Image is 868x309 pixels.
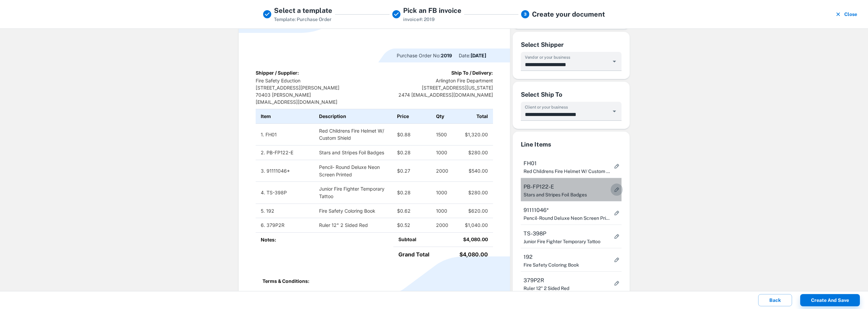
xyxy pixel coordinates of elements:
[453,204,493,218] td: $620.00
[451,70,493,76] b: Ship To / Delivery:
[524,12,527,17] text: 3
[453,218,493,233] td: $1,040.00
[453,146,493,160] td: $280.00
[453,109,493,124] th: Total
[403,5,461,16] h5: Pick an FB invoice
[274,5,332,16] h5: Select a template
[521,40,622,49] div: Select Shipper
[392,109,431,124] th: Price
[521,140,622,149] div: Line Items
[256,109,314,124] th: Item
[438,232,493,247] td: $4,080.00
[431,160,453,181] td: 2000
[398,77,493,98] p: Arlington Fire Department [STREET_ADDRESS][US_STATE] 2474 [EMAIL_ADDRESS][DOMAIN_NAME]
[532,9,605,19] h5: Create your document
[274,17,332,22] span: Template: Purchase Order
[256,182,314,204] td: 4. TS-398P
[403,17,435,22] span: invoice#: 2019
[256,204,314,218] td: 5. 192
[314,182,392,204] td: Junior Fire Fighter Temporary Tattoo
[521,248,622,271] div: 192Fire Safety Coloring Bookmore
[431,146,453,160] td: 1000
[611,277,623,289] button: more
[261,237,276,243] b: Notes:
[431,123,453,145] td: 1500
[833,5,860,23] button: Close
[314,204,392,218] td: Fire Safety Coloring Book
[392,218,431,233] td: $0.52
[453,182,493,204] td: $280.00
[524,261,611,269] p: Fire Safety Coloring Book
[521,90,622,99] div: Select Ship To
[611,230,623,243] button: more
[392,123,431,145] td: $0.88
[524,214,611,222] p: Pencil- Round Deluxe Neon Screen Printed
[611,184,623,196] button: more
[256,160,314,181] td: 3. 91111046*
[431,204,453,218] td: 1000
[524,238,611,245] p: Junior Fire Fighter Temporary Tattoo
[611,160,623,172] button: more
[431,109,453,124] th: Qty
[521,201,622,225] div: 91111046*Pencil- Round Deluxe Neon Screen Printedmore
[524,285,611,292] p: Ruler 12" 2 Sided Red
[524,276,611,285] span: 379P2R
[611,207,623,219] button: more
[392,182,431,204] td: $0.28
[314,218,392,233] td: Ruler 12" 2 Sided Red
[524,159,611,168] span: FH01
[611,254,623,266] button: more
[256,70,299,76] b: Shipper / Supplier:
[800,294,860,306] button: Create and save
[521,178,622,201] div: PB-FP122-EStars and Stripes Foil Badgesmore
[392,204,431,218] td: $0.62
[431,182,453,204] td: 1000
[521,272,622,295] div: 379P2RRuler 12" 2 Sided Redmore
[521,155,622,178] div: FH01Red Childrens Fire Helmet W/ Custom Shieldmore
[431,218,453,233] td: 2000
[525,104,568,110] label: Client or your business
[393,232,438,247] td: Subtoal
[393,247,438,262] td: Grand Total
[524,183,611,191] span: PB-FP122-E
[438,247,493,262] td: $4,080.00
[256,123,314,145] td: 1. FH01
[314,109,392,124] th: Description
[262,278,310,284] b: Terms & Conditions:
[392,146,431,160] td: $0.28
[256,218,314,233] td: 6. 379P2R
[314,146,392,160] td: Stars and Stripes Foil Badges
[453,123,493,145] td: $1,320.00
[610,107,619,116] button: Open
[610,57,619,66] button: Open
[314,160,392,181] td: Pencil- Round Deluxe Neon Screen Printed
[524,230,611,238] span: TS-398P
[314,123,392,145] td: Red Childrens Fire Helmet W/ Custom Shield
[758,294,792,306] button: Back
[521,225,622,248] div: TS-398PJunior Fire Fighter Temporary Tattoomore
[524,168,611,175] p: Red Childrens Fire Helmet W/ Custom Shield
[256,146,314,160] td: 2. PB-FP122-E
[392,160,431,181] td: $0.27
[524,206,611,214] span: 91111046*
[256,77,351,105] p: Fire Safety Eduction [STREET_ADDRESS][PERSON_NAME] 70403 [PERSON_NAME][EMAIL_ADDRESS][DOMAIN_NAME]
[525,54,570,60] label: Vendor or your business
[524,191,611,198] p: Stars and Stripes Foil Badges
[524,253,611,261] span: 192
[453,160,493,181] td: $540.00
